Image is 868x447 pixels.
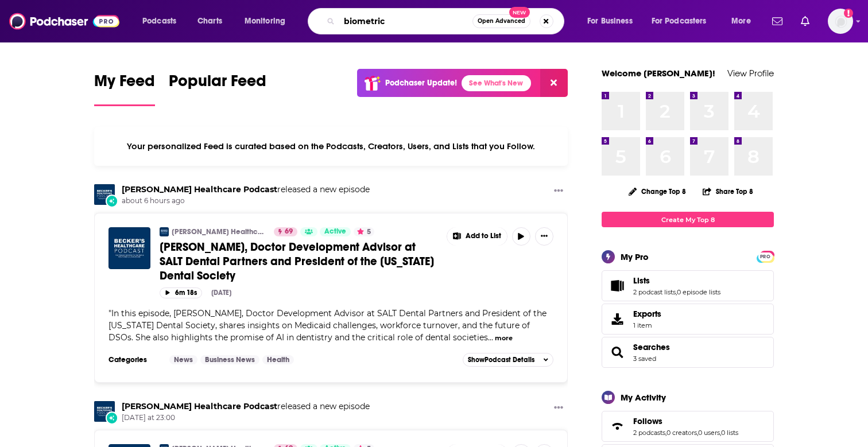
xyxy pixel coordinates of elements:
div: My Pro [621,251,649,262]
span: 69 [285,226,293,238]
a: My Feed [94,71,155,106]
a: 2 podcasts [633,429,665,437]
h3: released a new episode [122,401,370,412]
span: Exports [606,311,629,327]
p: Podchaser Update! [385,78,457,88]
h3: released a new episode [122,184,370,195]
a: Popular Feed [169,71,266,106]
a: Lists [633,275,720,286]
a: Show notifications dropdown [768,11,787,31]
button: ShowPodcast Details [463,353,553,367]
a: View Profile [727,68,774,79]
span: , [697,429,698,437]
span: For Podcasters [652,13,707,29]
span: Logged in as notablypr2 [828,9,853,34]
span: Searches [602,337,774,368]
a: Welcome [PERSON_NAME]! [602,68,715,79]
button: open menu [134,12,191,30]
div: [DATE] [211,289,231,297]
span: Open Advanced [478,18,525,24]
a: News [169,355,197,364]
a: Active [320,227,351,236]
span: More [731,13,751,29]
a: Follows [633,416,738,426]
img: Becker’s Healthcare Podcast [94,401,115,422]
span: Follows [602,411,774,442]
a: Health [262,355,294,364]
h3: Categories [108,355,160,364]
span: , [676,288,677,296]
button: Open AdvancedNew [472,14,530,28]
span: PRO [758,252,772,261]
a: See What's New [462,75,531,91]
span: For Business [587,13,633,29]
img: Dr. Hillary Abel, Doctor Development Advisor at SALT Dental Partners and President of the Distric... [108,227,150,269]
button: Show More Button [535,227,553,246]
span: My Feed [94,71,155,98]
button: open menu [644,12,723,30]
a: 0 users [698,429,720,437]
a: Charts [190,12,229,30]
a: Becker’s Healthcare Podcast [122,184,277,195]
a: Exports [602,304,774,335]
a: [PERSON_NAME] Healthcare Podcast [172,227,266,236]
span: Active [324,226,346,238]
a: 0 lists [721,429,738,437]
a: Show notifications dropdown [796,11,814,31]
button: 5 [354,227,374,236]
span: [DATE] at 23:00 [122,413,370,423]
button: Show More Button [549,401,568,415]
img: User Profile [828,9,853,34]
div: New Episode [106,195,118,207]
div: Your personalized Feed is curated based on the Podcasts, Creators, Users, and Lists that you Follow. [94,127,568,166]
span: , [720,429,721,437]
span: New [509,7,530,18]
svg: Add a profile image [844,9,853,18]
a: 69 [274,227,297,236]
button: open menu [723,12,765,30]
span: Podcasts [142,13,176,29]
a: Create My Top 8 [602,212,774,227]
a: 0 creators [666,429,697,437]
button: 6m 18s [160,287,202,298]
div: My Activity [621,392,666,403]
img: Becker’s Healthcare Podcast [94,184,115,205]
span: [PERSON_NAME], Doctor Development Advisor at SALT Dental Partners and President of the [US_STATE]... [160,240,434,283]
button: Show More Button [447,227,507,246]
span: Exports [633,309,661,319]
span: Lists [633,275,650,286]
button: Show More Button [549,184,568,199]
img: Becker’s Healthcare Podcast [160,227,169,236]
a: Business News [200,355,259,364]
button: more [495,333,513,343]
a: 0 episode lists [677,288,720,296]
button: Share Top 8 [702,180,754,203]
input: Search podcasts, credits, & more... [339,12,472,30]
img: Podchaser - Follow, Share and Rate Podcasts [9,10,119,32]
a: Follows [606,418,629,434]
span: " [108,308,547,343]
span: Show Podcast Details [468,356,534,364]
span: Lists [602,270,774,301]
span: Popular Feed [169,71,266,98]
span: In this episode, [PERSON_NAME], Doctor Development Advisor at SALT Dental Partners and President ... [108,308,547,343]
span: Monitoring [245,13,285,29]
button: Show profile menu [828,9,853,34]
span: Add to List [466,232,501,240]
a: PRO [758,252,772,261]
a: Lists [606,278,629,294]
a: 3 saved [633,355,656,363]
span: Charts [197,13,222,29]
button: Change Top 8 [622,184,693,199]
button: open menu [237,12,300,30]
span: , [665,429,666,437]
span: 1 item [633,321,661,329]
a: Searches [633,342,670,352]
